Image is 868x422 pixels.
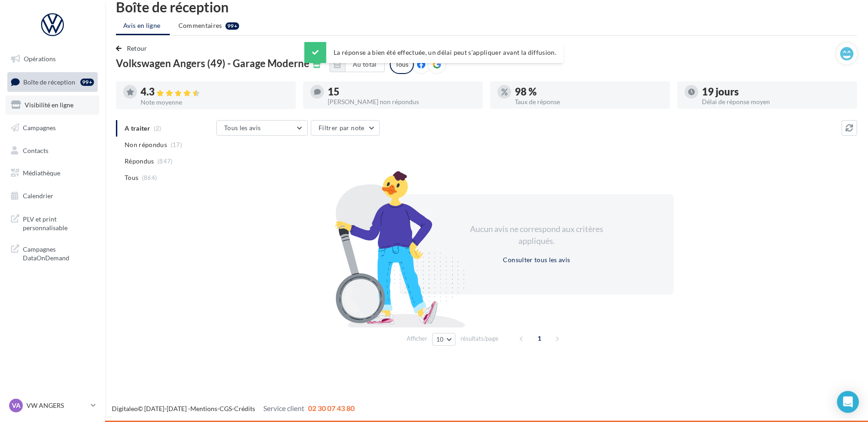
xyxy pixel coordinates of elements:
button: 10 [432,333,455,346]
a: Boîte de réception99+ [5,72,99,92]
span: 10 [436,336,444,343]
span: VA [12,401,21,410]
span: (847) [157,158,173,165]
button: Retour [116,43,151,54]
a: Opérations [5,49,99,69]
a: Médiathèque [5,164,99,183]
a: Campagnes [5,118,99,137]
a: Visibilité en ligne [5,95,99,115]
div: 4.3 [141,87,288,97]
span: Commentaires [178,21,222,30]
div: 98 % [515,87,663,97]
span: Afficher [407,334,427,343]
span: Retour [127,44,147,52]
button: Tous les avis [216,120,308,136]
span: © [DATE]-[DATE] - - - [112,405,355,412]
a: Mentions [190,405,217,412]
span: Non répondus [125,140,167,149]
a: Digitaleo [112,405,138,412]
span: Boîte de réception [23,78,75,85]
span: Tous les avis [224,124,261,132]
a: Calendrier [5,186,99,206]
span: résultats/page [460,334,498,343]
div: Aucun avis ne correspond aux critères appliqués. [458,223,615,247]
div: Délai de réponse moyen [702,99,850,105]
a: Crédits [234,405,255,412]
div: 19 jours [702,87,850,97]
span: Contacts [23,146,48,154]
button: Consulter tous les avis [499,254,574,265]
span: Tous [125,173,138,182]
span: Service client [263,404,304,412]
a: VA VW ANGERS [7,397,98,414]
span: Répondus [125,157,154,166]
div: 99+ [80,79,94,86]
span: 02 30 07 43 80 [308,404,355,412]
button: Filtrer par note [311,120,380,136]
div: La réponse a bien été effectuée, un délai peut s’appliquer avant la diffusion. [304,42,564,63]
a: PLV et print personnalisable [5,209,99,236]
span: PLV et print personnalisable [23,213,94,232]
div: Taux de réponse [515,99,663,105]
div: Note moyenne [141,99,288,105]
span: (864) [142,174,157,181]
span: Opérations [24,55,56,63]
p: VW ANGERS [26,401,87,410]
a: CGS [220,405,232,412]
span: Volkswagen Angers (49) - Garage Moderne [116,58,309,69]
div: 99+ [225,22,239,30]
span: Médiathèque [23,169,60,177]
span: Campagnes DataOnDemand [23,243,94,263]
span: Campagnes [23,124,56,132]
span: (17) [171,141,182,148]
span: Calendrier [23,192,53,200]
div: 15 [328,87,476,97]
span: Visibilité en ligne [25,101,73,109]
div: [PERSON_NAME] non répondus [328,99,476,105]
span: 1 [532,331,547,346]
a: Campagnes DataOnDemand [5,239,99,266]
a: Contacts [5,141,99,160]
div: Open Intercom Messenger [837,391,859,413]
